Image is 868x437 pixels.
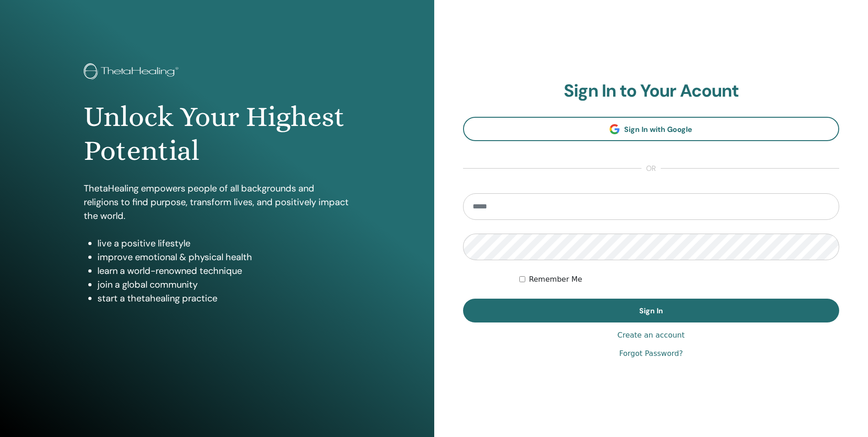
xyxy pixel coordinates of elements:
[463,81,840,102] h2: Sign In to Your Acount
[97,264,350,278] li: learn a world-renowned technique
[624,125,692,134] span: Sign In with Google
[519,274,839,285] div: Keep me authenticated indefinitely or until I manually logout
[84,100,350,168] h1: Unlock Your Highest Potential
[619,348,683,359] a: Forgot Password?
[97,291,350,305] li: start a thetahealing practice
[97,250,350,264] li: improve emotional & physical health
[97,278,350,291] li: join a global community
[463,117,840,141] a: Sign In with Google
[617,330,685,341] a: Create an account
[642,163,661,174] span: or
[639,306,663,316] span: Sign In
[529,274,582,285] label: Remember Me
[84,181,350,223] p: ThetaHealing empowers people of all backgrounds and religions to find purpose, transform lives, a...
[463,299,840,322] button: Sign In
[97,236,350,250] li: live a positive lifestyle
